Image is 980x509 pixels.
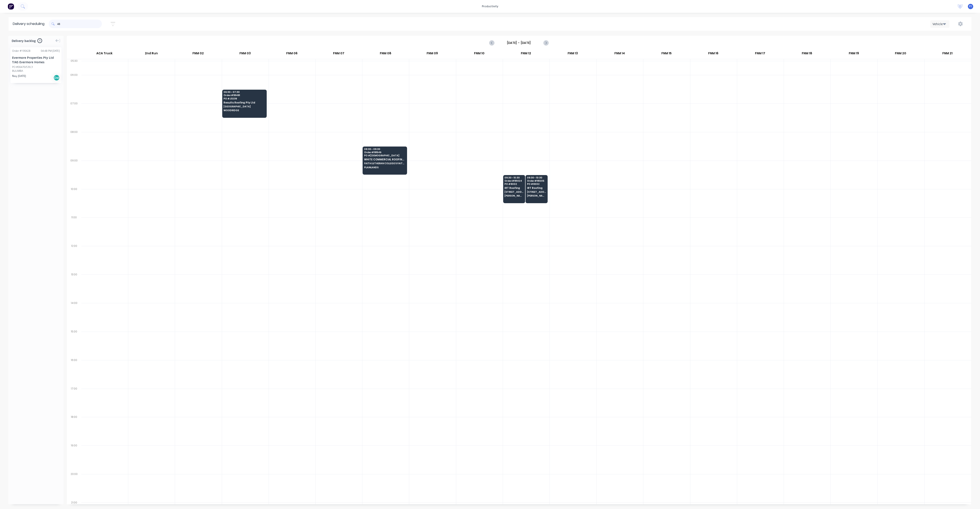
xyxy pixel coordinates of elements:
[504,183,524,185] span: PO # 8002
[930,20,949,28] button: Vehicle
[504,180,524,182] span: Order # 191424
[57,20,102,28] input: Search for orders
[224,109,265,112] span: WOODRIDGE
[9,17,49,31] div: Delivery scheduling
[222,50,268,59] div: FNM 03
[67,129,81,158] div: 08:00
[503,50,549,59] div: FNM 12
[877,50,924,59] div: FNM 20
[128,50,175,59] div: 2nd Run
[224,91,265,93] span: 06:30 - 07:30
[362,50,409,59] div: FNM 08
[224,101,265,104] span: Results Roofing Pty Ltd
[67,301,81,329] div: 14:00
[924,50,971,59] div: FNM 21
[315,50,362,59] div: FNM 07
[224,97,265,100] span: PO # J3239
[527,187,546,189] span: IRT Roofing
[596,50,643,59] div: FNM 14
[527,183,546,185] span: PO # 8002
[67,443,81,472] div: 19:00
[12,39,36,43] span: Delivery backlog
[53,75,60,81] div: Del
[504,191,524,193] span: [STREET_ADDRESS][PERSON_NAME]
[504,194,524,197] span: [PERSON_NAME]
[643,50,690,59] div: FNM 15
[364,158,405,161] span: WHITE COMMERCIAL ROOFING PTY LTD
[67,272,81,301] div: 13:00
[480,3,500,10] div: productivity
[224,105,265,108] span: [GEOGRAPHIC_DATA]
[969,4,972,8] span: F1
[67,72,81,101] div: 06:00
[690,50,736,59] div: FNM 16
[8,3,14,10] img: Factory
[456,50,502,59] div: FNM 10
[67,358,81,386] div: 16:00
[933,22,945,26] div: Vehicle
[364,166,405,169] span: PLAINLANDS
[67,215,81,243] div: 11:00
[527,180,546,182] span: Order # 191205
[67,243,81,272] div: 12:00
[224,94,265,96] span: Order # 191481
[504,176,524,179] span: 09:30 - 10:30
[12,74,26,78] span: Req. [DATE]
[269,50,315,59] div: FNM 06
[364,151,405,154] span: Order # 191546
[175,50,221,59] div: FNM 02
[67,101,81,129] div: 07:00
[67,500,81,505] div: 21:00
[67,472,81,500] div: 20:00
[409,50,456,59] div: FNM 09
[67,158,81,187] div: 09:00
[67,386,81,415] div: 17:00
[527,194,546,197] span: [PERSON_NAME]
[830,50,877,59] div: FNM 19
[41,49,60,53] div: 04:48 PM [DATE]
[67,58,81,72] div: 05:30
[364,154,405,157] span: PO # [DEMOGRAPHIC_DATA]
[12,65,33,69] div: PO #00470/530.3
[67,187,81,215] div: 10:00
[67,414,81,443] div: 18:00
[12,55,60,64] div: Evermore Properties Pty Ltd T/AS Evermore Homes
[364,162,405,165] span: FAITH LUTHERAN COLLEGE 5 FAITH AV
[364,148,405,150] span: 08:30 - 09:30
[737,50,783,59] div: FNM 17
[37,38,42,43] span: 1
[550,50,596,59] div: FNM 13
[504,187,524,189] span: IRT Roofing
[67,329,81,358] div: 15:00
[527,191,546,193] span: [STREET_ADDRESS][PERSON_NAME]
[12,49,30,53] div: Order # 190428
[784,50,830,59] div: FNM 18
[527,176,546,179] span: 09:30 - 10:30
[81,50,128,59] div: ACA Truck
[12,69,60,73] div: BULIMBA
